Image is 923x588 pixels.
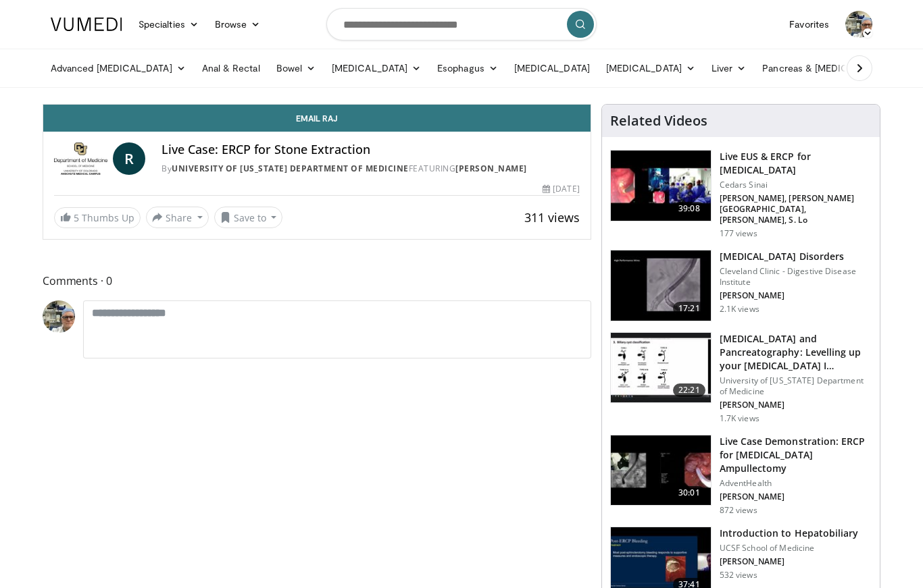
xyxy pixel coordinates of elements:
[54,207,141,228] a: 5 Thumbs Up
[146,207,209,228] button: Share
[610,435,872,516] a: 30:01 Live Case Demonstration: ERCP for [MEDICAL_DATA] Ampullectomy AdventHealth [PERSON_NAME] 87...
[720,304,759,315] p: 2.1K views
[720,400,872,410] p: [PERSON_NAME]
[754,55,912,82] a: Pancreas & [MEDICAL_DATA]
[720,332,872,373] h3: [MEDICAL_DATA] and Pancreatography: Levelling up your [MEDICAL_DATA] I…
[74,211,79,224] span: 5
[610,250,872,321] a: 17:21 [MEDICAL_DATA] Disorders Cleveland Clinic - Digestive Disease Institute [PERSON_NAME] 2.1K ...
[43,300,75,333] img: Avatar
[720,527,859,540] h3: Introduction to Hepatobiliary
[720,266,872,288] p: Cleveland Clinic - Digestive Disease Institute
[720,435,872,475] h3: Live Case Demonstration: ERCP for [MEDICAL_DATA] Ampullectomy
[720,556,859,567] p: [PERSON_NAME]
[720,193,872,225] p: [PERSON_NAME], [PERSON_NAME][GEOGRAPHIC_DATA], [PERSON_NAME], S. Lo
[54,142,107,175] img: University of Colorado Department of Medicine
[43,55,194,82] a: Advanced [MEDICAL_DATA]
[543,183,579,195] div: [DATE]
[611,151,711,221] img: 988aa6cd-5af5-4b12-ac8b-5ddcd403959d.150x105_q85_crop-smart_upscale.jpg
[720,290,872,301] p: [PERSON_NAME]
[214,207,283,228] button: Save to
[720,491,872,502] p: [PERSON_NAME]
[610,113,707,129] h4: Related Videos
[429,55,506,82] a: Esophagus
[130,11,207,38] a: Specialties
[43,272,591,290] span: Comments 0
[611,333,711,403] img: f2a564ac-f79a-4a91-bf7b-b84a8cb0f685.150x105_q85_crop-smart_upscale.jpg
[673,486,705,500] span: 30:01
[720,543,859,554] p: UCSF School of Medicine
[455,163,527,174] a: [PERSON_NAME]
[324,55,429,82] a: [MEDICAL_DATA]
[611,435,711,506] img: c905f428-65a4-466b-98f4-93ef87bbd5d5.150x105_q85_crop-smart_upscale.jpg
[268,55,324,82] a: Bowel
[113,142,145,175] a: R
[673,302,705,315] span: 17:21
[673,383,705,397] span: 22:21
[207,11,269,38] a: Browse
[610,332,872,424] a: 22:21 [MEDICAL_DATA] and Pancreatography: Levelling up your [MEDICAL_DATA] I… University of [US_S...
[506,55,598,82] a: [MEDICAL_DATA]
[781,11,837,38] a: Favorites
[611,250,711,321] img: 2be06fa1-8f42-4bab-b66d-9367dd3d8d02.150x105_q85_crop-smart_upscale.jpg
[598,55,703,82] a: [MEDICAL_DATA]
[720,250,872,263] h3: [MEDICAL_DATA] Disorders
[161,142,579,157] h4: Live Case: ERCP for Stone Extraction
[172,163,409,174] a: University of [US_STATE] Department of Medicine
[720,180,872,190] p: Cedars Sinai
[194,55,268,82] a: Anal & Rectal
[326,8,597,41] input: Search topics, interventions
[43,105,591,132] a: Email Raj
[720,505,757,516] p: 872 views
[673,202,705,215] span: 39:08
[51,18,122,31] img: VuMedi Logo
[720,413,759,424] p: 1.7K views
[610,150,872,239] a: 39:08 Live EUS & ERCP for [MEDICAL_DATA] Cedars Sinai [PERSON_NAME], [PERSON_NAME][GEOGRAPHIC_DAT...
[720,150,872,177] h3: Live EUS & ERCP for [MEDICAL_DATA]
[524,209,580,225] span: 311 views
[720,478,872,489] p: AdventHealth
[720,570,757,581] p: 532 views
[845,11,872,38] img: Avatar
[161,163,579,175] div: By FEATURING
[720,375,872,397] p: University of [US_STATE] Department of Medicine
[703,55,754,82] a: Liver
[720,228,757,239] p: 177 views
